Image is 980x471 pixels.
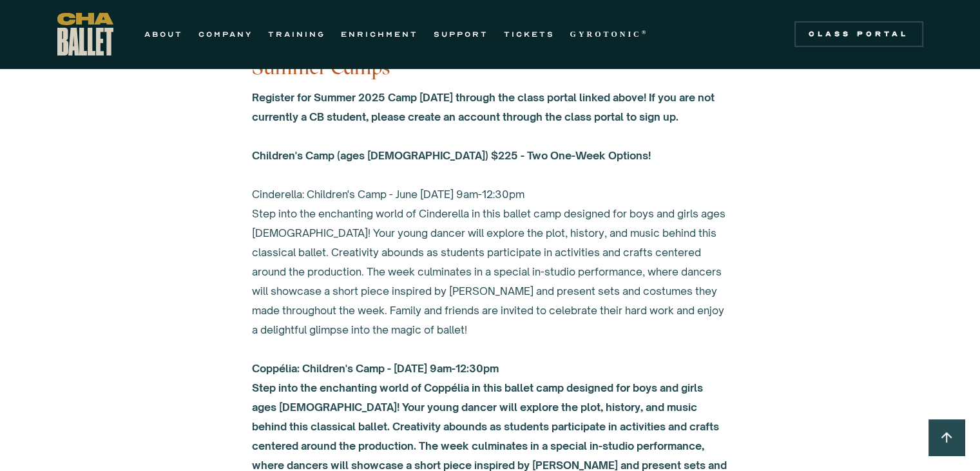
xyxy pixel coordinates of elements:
a: Class Portal [794,21,923,47]
strong: GYROTONIC [570,30,642,39]
strong: Register for Summer 2025 Camp [DATE] through the class portal linked above! If you are not curren... [252,91,715,162]
a: ENRICHMENT [341,26,418,42]
a: COMPANY [198,26,253,42]
a: SUPPORT [434,26,488,42]
div: Class Portal [802,29,916,39]
a: TICKETS [504,26,555,42]
sup: ® [642,29,649,35]
a: ABOUT [144,26,183,42]
a: home [57,13,113,55]
a: TRAINING [268,26,325,42]
a: GYROTONIC® [570,26,649,42]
